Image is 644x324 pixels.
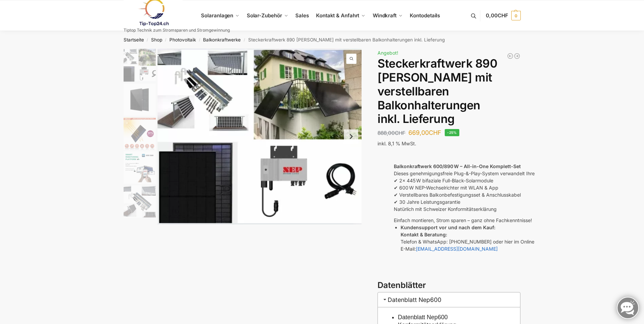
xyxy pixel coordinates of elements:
[295,12,309,19] span: Sales
[313,0,368,31] a: Kontakt & Anfahrt
[378,130,405,136] bdi: 888,00
[293,0,312,31] a: Sales
[378,280,520,291] h3: Datenblätter
[244,0,291,31] a: Solar-Zubehör
[203,37,241,42] a: Balkonkraftwerke
[514,53,520,59] a: Balkonkraftwerk 445/600 Watt Bificial
[416,246,498,252] a: [EMAIL_ADDRESS][DOMAIN_NAME]
[394,163,521,169] strong: Balkonkraftwerk 600/890 W – All-in-One Komplett-Set
[370,0,406,31] a: Windkraft
[124,185,156,218] img: Aufstaenderung-Balkonkraftwerk_713x
[445,129,459,136] span: -25%
[395,130,405,136] span: CHF
[158,49,362,224] img: Komplett mit Balkonhalterung
[344,129,358,144] button: Next slide
[373,12,397,19] span: Windkraft
[124,118,156,150] img: Bificial 30 % mehr Leistung
[124,84,156,116] img: Maysun
[162,37,169,43] span: /
[507,53,514,59] a: Mega XXL 1780 Watt Steckerkraftwerk Genehmigungsfrei.
[124,28,230,32] p: Tiptop Technik zum Stromsparen und Stromgewinnung
[151,37,162,42] a: Shop
[378,57,520,126] h1: Steckerkraftwerk 890 [PERSON_NAME] mit verstellbaren Balkonhalterungen inkl. Lieferung
[498,12,508,19] span: CHF
[316,12,359,19] span: Kontakt & Anfahrt
[241,37,248,43] span: /
[124,49,156,82] img: Komplett mit Balkonhalterung
[408,129,441,136] bdi: 669,00
[401,232,447,237] strong: Kontakt & Beratung:
[511,11,521,20] span: 0
[124,151,156,184] img: H2c172fe1dfc145729fae6a5890126e09w.jpg_960x960_39c920dd-527c-43d8-9d2f-57e1d41b5fed_1445x
[410,12,440,19] span: Kontodetails
[378,292,520,307] h3: Datenblatt Nep600
[169,37,196,42] a: Photovoltaik
[407,0,443,31] a: Kontodetails
[378,141,416,146] span: inkl. 8,1 % MwSt.
[247,12,282,19] span: Solar-Zubehör
[196,37,203,43] span: /
[378,50,398,56] span: Angebot!
[486,12,508,19] span: 0,00
[158,49,362,224] a: 860 Watt Komplett mit BalkonhalterungKomplett mit Balkonhalterung
[124,37,144,42] a: Startseite
[144,37,151,43] span: /
[429,129,441,136] span: CHF
[111,31,533,49] nav: Breadcrumb
[398,314,448,321] a: Datenblatt Nep600
[401,224,495,230] strong: Kundensupport vor und nach dem Kauf:
[486,5,520,26] a: 0,00CHF 0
